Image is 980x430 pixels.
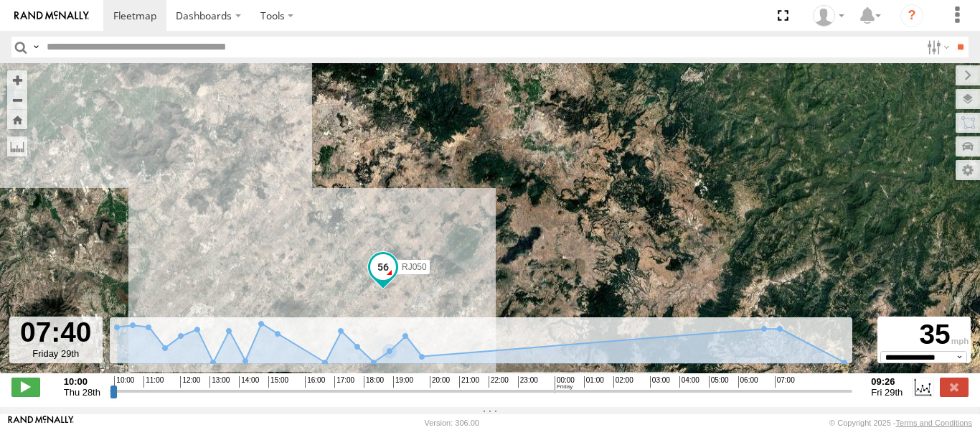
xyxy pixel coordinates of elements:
span: 21:00 [459,376,479,388]
span: Thu 28th Aug 2025 [64,387,100,398]
label: Search Query [30,37,42,57]
label: Close [940,378,969,396]
label: Search Filter Options [921,37,952,57]
i: ? [900,4,923,27]
label: Map Settings [956,160,980,180]
span: RJ050 [402,261,427,271]
a: Visit our Website [8,416,74,430]
span: 11:00 [143,376,164,388]
span: 19:00 [393,376,413,388]
img: rand-logo.svg [14,11,89,21]
span: 14:00 [239,376,259,388]
label: Play/Stop [11,378,40,396]
span: 05:00 [709,376,729,388]
span: 17:00 [334,376,354,388]
span: 07:00 [775,376,795,388]
span: 02:00 [613,376,633,388]
span: 22:00 [489,376,509,388]
span: 23:00 [518,376,538,388]
button: Zoom out [7,90,27,110]
strong: 10:00 [64,376,100,387]
button: Zoom Home [7,110,27,129]
span: 03:00 [650,376,670,388]
div: © Copyright 2025 - [829,419,972,427]
span: 12:00 [180,376,200,388]
button: Zoom in [7,70,27,90]
span: Fri 29th Aug 2025 [871,387,903,398]
strong: 09:26 [871,376,903,387]
span: 00:00 [555,376,575,393]
span: 20:00 [430,376,450,388]
span: 13:00 [209,376,230,388]
span: 18:00 [364,376,384,388]
span: 04:00 [679,376,699,388]
span: 10:00 [114,376,134,388]
div: Version: 306.00 [425,419,479,427]
span: 15:00 [268,376,288,388]
div: GP 100 [808,5,849,27]
span: 16:00 [305,376,325,388]
span: 06:00 [738,376,758,388]
span: 01:00 [584,376,604,388]
a: Terms and Conditions [896,419,972,427]
div: 35 [880,319,969,351]
label: Measure [7,136,27,156]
